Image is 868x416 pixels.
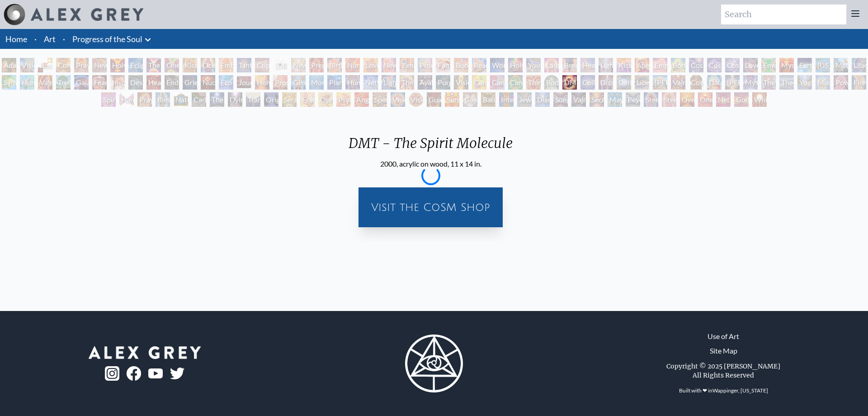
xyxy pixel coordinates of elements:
[580,58,595,72] div: Healing
[653,58,667,72] div: Empowerment
[472,75,486,90] div: Cannabis Mudra
[282,92,297,107] div: Seraphic Transport Docking on the Third Eye
[156,92,170,107] div: Blessing Hand
[508,58,523,72] div: Holy Family
[562,75,577,90] div: DMT - The Spirit Molecule
[183,58,197,72] div: Kissing
[228,92,242,107] div: Dying
[300,92,315,107] div: Fractal Eyes
[490,75,505,90] div: Cannabis Sutra
[653,75,667,90] div: [PERSON_NAME]
[56,75,71,90] div: Tree & Person
[74,58,89,72] div: Praying
[734,92,749,107] div: Godself
[743,75,758,90] div: Mystic Eye
[707,75,722,90] div: Dalai Lama
[463,92,477,107] div: Cosmic Elf
[201,75,215,90] div: Nuclear Crucifixion
[752,92,767,107] div: White Light
[544,75,559,90] div: Body/Mind as a Vibratory Field of Energy
[797,58,812,72] div: Earth Energies
[508,75,523,90] div: Cannabacchus
[708,331,739,342] a: Use of Art
[743,58,758,72] div: Love is a Cosmic Force
[418,75,432,90] div: Ayahuasca Visitation
[110,75,125,90] div: Insomnia
[273,58,288,72] div: [DEMOGRAPHIC_DATA] Embryo
[146,75,161,90] div: Headache
[148,368,163,379] img: youtube-logo.png
[110,58,125,72] div: Holy Grail
[264,92,278,107] div: Original Face
[490,58,505,72] div: Wonder
[644,92,658,107] div: Steeplehead 1
[44,33,56,45] a: Art
[436,58,450,72] div: Family
[761,75,776,90] div: The Seer
[436,75,450,90] div: Purging
[219,58,233,72] div: Embracing
[165,58,179,72] div: One Taste
[373,92,387,107] div: Spectral Lotus
[105,366,119,381] img: ig-logo.png
[472,58,486,72] div: Reading
[721,5,846,24] input: Search
[400,58,414,72] div: Zena Lotus
[20,75,34,90] div: Humming Bird
[761,58,776,72] div: Emerald Grail
[635,75,649,90] div: Liberation Through Seeing
[852,75,866,90] div: Firewalking
[354,92,369,107] div: Angel Skin
[590,92,604,107] div: Secret Writing Being
[816,75,830,90] div: Mudra
[255,75,269,90] div: Holy Fire
[671,58,685,72] div: Bond
[454,58,468,72] div: Boo-boo
[5,34,27,44] a: Home
[137,92,152,107] div: Praying Hands
[364,193,497,222] div: Visit the CoSM Shop
[165,75,179,90] div: Endarkenment
[341,135,520,158] div: DMT - The Spirit Molecule
[517,92,532,107] div: Jewel Being
[237,58,251,72] div: Tantra
[626,92,640,107] div: Peyote Being
[716,92,731,107] div: Net of Being
[617,58,631,72] div: Kiss of the [MEDICAL_DATA]
[834,75,848,90] div: Power to the Peaceful
[127,366,141,381] img: fb-logo.png
[219,75,233,90] div: Eco-Atlas
[608,92,622,107] div: Mayan Being
[671,75,685,90] div: Vajra Guru
[363,58,378,72] div: Love Circuit
[707,58,722,72] div: Cosmic Artist
[341,158,520,169] div: 2000, acrylic on wood, 11 x 14 in.
[391,92,405,107] div: Vision Crystal
[580,75,595,90] div: Collective Vision
[675,383,772,398] div: Built with ❤ in
[210,92,224,107] div: The Soul Finds It's Way
[345,58,360,72] div: Nursing
[712,387,768,394] a: Wappinger, [US_STATE]
[255,58,269,72] div: Copulating
[273,75,288,90] div: Prostration
[635,58,649,72] div: Aperture
[779,58,794,72] div: Mysteriosa 2
[59,29,69,49] li: ·
[201,58,215,72] div: Ocean of Love Bliss
[427,92,441,107] div: Guardian of Infinite Vision
[119,92,134,107] div: Hands that See
[666,362,780,371] div: Copyright © 2025 [PERSON_NAME]
[31,29,40,49] li: ·
[20,58,34,72] div: Visionary Origin of Language
[535,92,550,107] div: Diamond Being
[101,92,116,107] div: Spirit Animates the Flesh
[698,92,712,107] div: One
[562,58,577,72] div: Breathing
[779,75,794,90] div: Theologue
[2,75,16,90] div: Symbiosis: Gall Wasp & Oak Tree
[382,75,396,90] div: Lightworker
[74,75,89,90] div: Gaia
[128,75,143,90] div: Despair
[237,75,251,90] div: Journey of the Wounded Healer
